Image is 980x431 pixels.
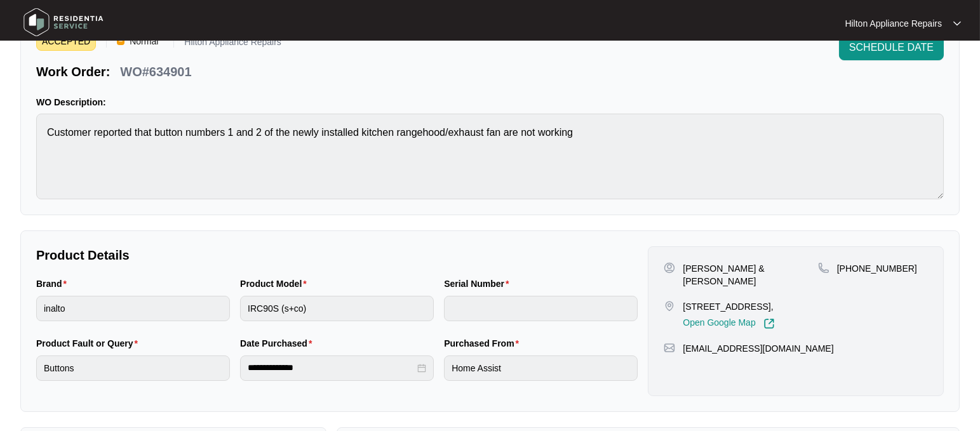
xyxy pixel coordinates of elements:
img: map-pin [664,342,675,354]
input: Product Model [240,296,434,321]
label: Purchased From [444,337,524,350]
img: Link-External [763,318,775,329]
p: WO#634901 [120,63,191,81]
img: residentia service logo [19,3,108,41]
a: Open Google Map [683,318,774,329]
input: Serial Number [444,296,638,321]
p: Product Details [36,246,638,264]
input: Brand [36,296,230,321]
img: map-pin [818,262,829,274]
textarea: Customer reported that button numbers 1 and 2 of the newly installed kitchen rangehood/exhaust fa... [36,114,944,199]
p: [PHONE_NUMBER] [837,262,917,275]
button: SCHEDULE DATE [839,35,944,60]
p: Work Order: [36,63,110,81]
p: Hilton Appliance Repairs [184,37,281,51]
label: Product Fault or Query [36,337,143,350]
img: dropdown arrow [953,20,961,27]
p: WO Description: [36,96,944,109]
input: Date Purchased [248,361,415,375]
p: [PERSON_NAME] & [PERSON_NAME] [683,262,817,288]
p: [STREET_ADDRESS], [683,300,774,313]
label: Serial Number [444,277,514,290]
p: Hilton Appliance Repairs [845,17,942,30]
p: [EMAIL_ADDRESS][DOMAIN_NAME] [683,342,833,355]
img: map-pin [664,300,675,312]
input: Purchased From [444,355,638,381]
input: Product Fault or Query [36,355,230,381]
img: user-pin [664,262,675,274]
span: SCHEDULE DATE [849,40,934,55]
label: Brand [36,277,72,290]
label: Product Model [240,277,312,290]
label: Date Purchased [240,337,317,350]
